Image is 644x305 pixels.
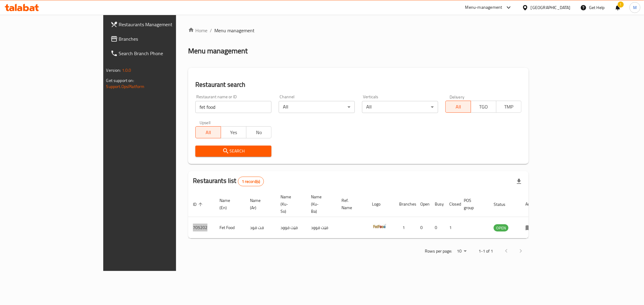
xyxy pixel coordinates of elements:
div: Menu-management [465,4,502,11]
span: 1.0.0 [122,66,131,74]
table: enhanced table [188,191,541,238]
p: Rows per page: [425,247,452,255]
span: Name (Ku-Ba) [311,193,329,215]
label: Delivery [450,95,465,99]
button: Yes [221,126,246,138]
td: 0 [430,217,444,238]
th: Closed [444,191,459,217]
input: Search for restaurant name or ID.. [195,101,271,113]
td: فێت فوود [276,217,306,238]
span: Get support on: [106,77,134,84]
td: 1 [394,217,415,238]
div: Total records count [238,177,264,186]
div: All [362,101,438,113]
td: 1 [444,217,459,238]
a: Branches [106,32,211,46]
a: Support.OpsPlatform [106,83,145,90]
span: All [198,128,219,137]
p: 1-1 of 1 [479,247,493,255]
span: OPEN [494,225,508,231]
th: Busy [430,191,444,217]
div: Rows per page: [454,247,469,256]
h2: Restaurants list [193,176,264,186]
td: Fet Food [215,217,245,238]
nav: breadcrumb [188,27,529,34]
span: Restaurants Management [119,21,206,28]
button: No [246,126,272,138]
span: Ref. Name [341,197,360,211]
button: Search [195,146,271,157]
span: ID [193,201,204,208]
a: Search Branch Phone [106,46,211,61]
span: No [249,128,269,137]
span: Name (Ku-So) [280,193,299,215]
span: Yes [223,128,244,137]
span: Menu management [214,27,255,34]
li: / [210,27,212,34]
img: Fet Food [372,219,387,234]
span: POS group [464,197,482,211]
span: Name (En) [219,197,238,211]
td: 0 [415,217,430,238]
div: [GEOGRAPHIC_DATA] [531,4,571,11]
h2: Restaurant search [195,80,521,89]
td: فێت فوود [306,217,337,238]
button: All [445,101,471,113]
span: TGO [473,102,494,111]
span: Search [200,147,267,155]
div: All [279,101,355,113]
button: TGO [471,101,496,113]
div: Menu [525,224,537,231]
span: TMP [499,102,519,111]
span: Search Branch Phone [119,50,206,57]
span: Branches [119,35,206,42]
td: فت فود [245,217,276,238]
div: Export file [512,174,526,189]
a: Restaurants Management [106,17,211,32]
span: Status [494,201,513,208]
span: Version: [106,66,121,74]
span: M [633,4,637,11]
h2: Menu management [188,46,248,56]
label: Upsell [200,120,211,124]
span: All [448,102,469,111]
th: Branches [394,191,415,217]
button: TMP [496,101,522,113]
span: 1 record(s) [238,179,264,184]
th: Logo [367,191,394,217]
th: Open [415,191,430,217]
span: Name (Ar) [250,197,268,211]
th: Action [521,191,541,217]
button: All [195,126,221,138]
